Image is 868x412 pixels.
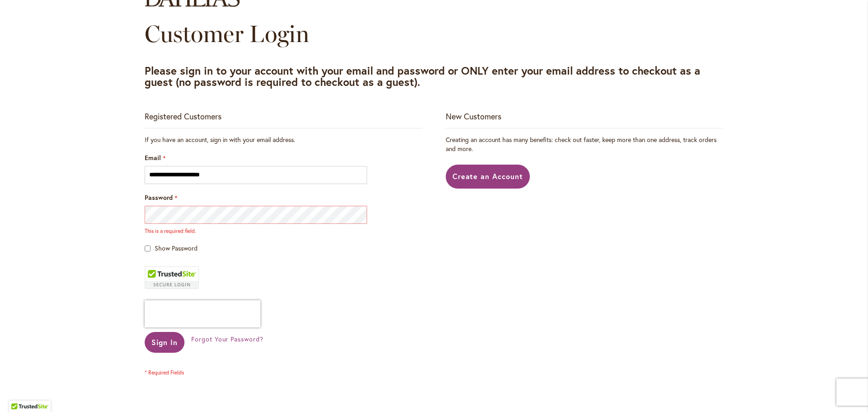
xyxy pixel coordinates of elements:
[145,332,184,353] button: Sign In
[145,153,161,162] span: Email
[453,171,524,181] span: Create an Account
[145,300,260,327] iframe: reCAPTCHA
[446,165,530,189] a: Create an Account
[145,227,367,235] div: This is a required field.
[145,266,199,289] div: TrustedSite Certified
[145,19,309,48] span: Customer Login
[7,380,32,405] iframe: Launch Accessibility Center
[446,135,723,153] p: Creating an account has many benefits: check out faster, keep more than one address, track orders...
[446,111,501,122] strong: New Customers
[145,135,422,144] div: If you have an account, sign in with your email address.
[191,335,264,344] a: Forgot Your Password?
[145,63,700,89] strong: Please sign in to your account with your email and password or ONLY enter your email address to c...
[191,335,264,343] span: Forgot Your Password?
[145,111,222,122] strong: Registered Customers
[145,193,173,202] span: Password
[151,337,178,347] span: Sign In
[155,244,198,252] span: Show Password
